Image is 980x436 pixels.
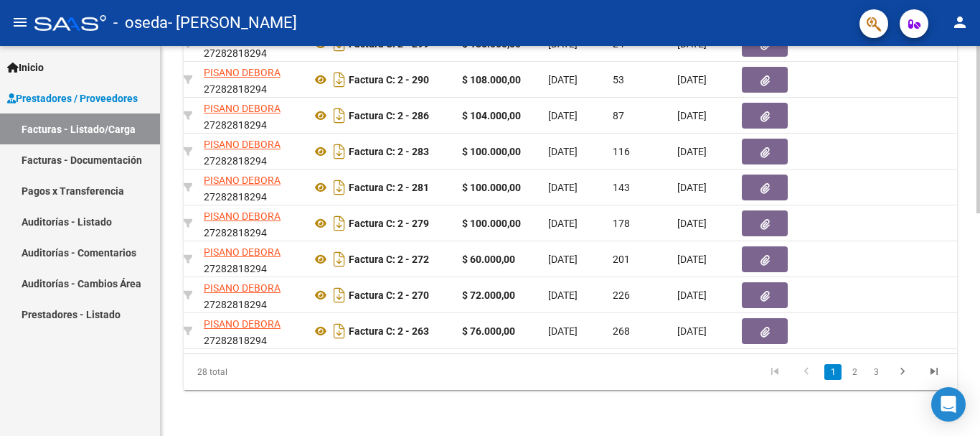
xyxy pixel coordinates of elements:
div: 27282818294 [204,172,300,203]
span: 87 [613,110,624,121]
strong: Factura C: 2 - 286 [349,110,429,121]
span: PISANO DEBORA [204,318,281,330]
li: page 2 [844,360,865,384]
span: [DATE] [548,254,578,265]
li: page 3 [865,360,887,384]
i: Descargar documento [330,140,349,163]
span: [DATE] [677,74,707,85]
li: page 1 [822,360,844,384]
i: Descargar documento [330,248,349,271]
span: Inicio [7,60,44,75]
div: 27282818294 [204,136,300,167]
i: Descargar documento [330,212,349,235]
strong: $ 76.000,00 [462,325,515,337]
span: [DATE] [548,218,578,229]
a: go to previous page [793,364,820,380]
strong: $ 104.000,00 [462,110,521,121]
span: 201 [613,254,630,265]
span: [DATE] [677,182,707,193]
strong: $ 108.000,00 [462,74,521,85]
span: - oseda [113,7,168,39]
span: [DATE] [677,146,707,157]
span: [DATE] [548,182,578,193]
a: go to next page [889,364,916,380]
span: 268 [613,325,630,337]
strong: $ 72.000,00 [462,289,515,301]
i: Descargar documento [330,176,349,199]
a: go to first page [761,364,788,380]
span: [DATE] [677,218,707,229]
span: 116 [613,146,630,157]
div: 27282818294 [204,316,300,346]
span: [DATE] [677,325,707,337]
span: PISANO DEBORA [204,103,281,114]
span: [DATE] [677,254,707,265]
div: 27282818294 [204,244,300,274]
a: 3 [867,364,885,380]
div: 28 total [184,354,336,390]
a: 1 [824,364,842,380]
strong: Factura C: 2 - 279 [349,218,429,229]
span: 143 [613,182,630,193]
strong: Factura C: 2 - 270 [349,289,429,301]
a: 2 [846,364,863,380]
div: 27282818294 [204,101,300,131]
a: go to last page [920,364,948,380]
i: Descargar documento [330,284,349,307]
mat-icon: person [951,14,969,31]
strong: Factura C: 2 - 283 [349,146,429,157]
div: 27282818294 [204,208,300,238]
span: [DATE] [548,289,578,301]
div: 27282818294 [204,280,300,310]
strong: $ 100.000,00 [462,182,521,193]
i: Descargar documento [330,320,349,343]
i: Descargar documento [330,68,349,91]
strong: Factura C: 2 - 263 [349,325,429,337]
strong: $ 100.000,00 [462,146,521,157]
span: 53 [613,74,624,85]
i: Descargar documento [330,104,349,127]
span: [DATE] [548,110,578,121]
span: [DATE] [677,110,707,121]
span: [DATE] [548,74,578,85]
span: [DATE] [677,289,707,301]
span: 226 [613,289,630,301]
span: [DATE] [548,325,578,337]
span: PISANO DEBORA [204,210,281,222]
strong: Factura C: 2 - 281 [349,182,429,193]
span: PISANO DEBORA [204,139,281,150]
span: PISANO DEBORA [204,282,281,294]
span: [DATE] [548,146,578,157]
mat-icon: menu [11,14,29,31]
span: PISANO DEBORA [204,175,281,186]
div: 27282818294 [204,65,300,95]
strong: Factura C: 2 - 290 [349,74,429,85]
span: PISANO DEBORA [204,67,281,78]
span: Prestadores / Proveedores [7,91,138,106]
span: - [PERSON_NAME] [168,7,297,39]
strong: $ 60.000,00 [462,254,515,265]
div: Open Intercom Messenger [931,387,966,422]
span: 178 [613,218,630,229]
span: PISANO DEBORA [204,246,281,258]
strong: $ 100.000,00 [462,218,521,229]
strong: Factura C: 2 - 272 [349,254,429,265]
strong: Factura C: 2 - 299 [349,38,429,50]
